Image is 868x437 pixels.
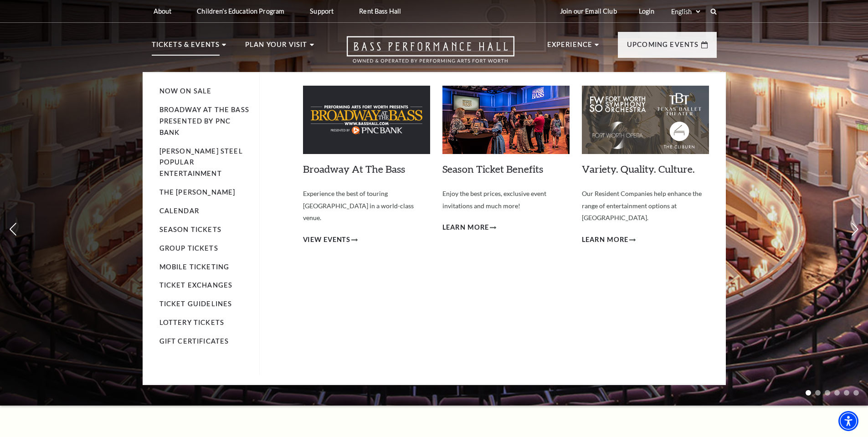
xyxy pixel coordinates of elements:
span: Learn More [582,234,629,246]
div: Accessibility Menu [838,411,858,431]
p: Experience the best of touring [GEOGRAPHIC_DATA] in a world-class venue. [303,188,430,224]
a: Group Tickets [159,244,218,252]
p: Our Resident Companies help enhance the range of entertainment options at [GEOGRAPHIC_DATA]. [582,188,709,224]
p: About [154,7,172,15]
a: Ticket Exchanges [159,281,233,289]
p: Upcoming Events [627,39,699,56]
p: Plan Your Visit [245,39,308,56]
a: Gift Certificates [159,337,229,345]
a: Variety. Quality. Culture. [582,163,695,175]
p: Support [310,7,334,15]
select: Select: [669,7,702,16]
a: Open this option [314,36,547,72]
span: View Events [303,234,351,246]
p: Experience [547,39,593,56]
p: Rent Bass Hall [359,7,401,15]
a: Now On Sale [159,87,212,95]
a: Calendar [159,207,199,215]
a: Learn More Variety. Quality. Culture. [582,234,636,246]
a: Ticket Guidelines [159,300,232,308]
a: Learn More Season Ticket Benefits [442,222,497,233]
a: Lottery Tickets [159,319,225,326]
p: Tickets & Events [152,39,220,56]
img: Broadway At The Bass [303,86,430,154]
a: Season Tickets [159,226,221,233]
p: Enjoy the best prices, exclusive event invitations and much more! [442,188,570,212]
a: Mobile Ticketing [159,263,230,271]
p: Children's Education Program [197,7,284,15]
a: [PERSON_NAME] Steel Popular Entertainment [159,147,243,178]
a: Season Ticket Benefits [442,163,543,175]
a: Broadway At The Bass [303,163,405,175]
a: View Events [303,234,358,246]
a: The [PERSON_NAME] [159,188,236,196]
img: Variety. Quality. Culture. [582,86,709,154]
span: Learn More [442,222,489,233]
img: Season Ticket Benefits [442,86,570,154]
a: Broadway At The Bass presented by PNC Bank [159,106,249,136]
